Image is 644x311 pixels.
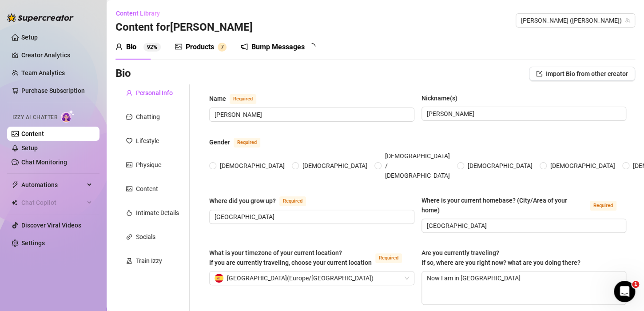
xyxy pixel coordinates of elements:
[21,239,45,247] a: Settings
[218,43,227,52] sup: 7
[136,160,161,170] div: Physique
[375,253,402,263] span: Required
[234,138,260,148] span: Required
[230,94,256,104] span: Required
[136,112,160,122] div: Chatting
[126,42,136,52] div: Bio
[115,43,123,50] span: user
[116,10,160,17] span: Content Library
[21,195,84,210] span: Chat Copilot
[126,162,132,168] span: idcard
[126,186,132,192] span: picture
[209,93,266,104] label: Name
[632,281,639,288] span: 1
[21,69,65,76] a: Team Analytics
[536,71,542,77] span: import
[126,114,132,120] span: message
[21,159,67,166] a: Chat Monitoring
[21,87,85,94] a: Purchase Subscription
[215,274,223,283] img: es
[115,6,167,20] button: Content Library
[186,42,214,52] div: Products
[136,184,158,194] div: Content
[126,90,132,96] span: user
[279,196,306,206] span: Required
[12,199,17,206] img: Chat Copilot
[209,249,372,266] span: What is your timezone of your current location? If you are currently traveling, choose your curre...
[21,178,84,192] span: Automations
[299,161,371,171] span: [DEMOGRAPHIC_DATA]
[21,144,38,152] a: Setup
[7,13,74,22] img: logo-BBDzfeDw.svg
[143,43,161,52] sup: 92%
[126,210,132,216] span: fire
[209,195,316,206] label: Where did you grow up?
[590,201,616,211] span: Required
[136,232,155,242] div: Socials
[175,43,182,50] span: picture
[136,88,173,98] div: Personal Info
[215,212,407,222] input: Where did you grow up?
[421,195,587,215] div: Where is your current homebase? (City/Area of your home)
[427,109,620,119] input: Nickname(s)
[21,222,81,229] a: Discover Viral Videos
[308,42,316,51] span: loading
[115,20,253,35] h3: Content for [PERSON_NAME]
[61,110,75,123] img: AI Chatter
[521,14,630,27] span: Mika (mikabucchi)
[21,130,44,137] a: Content
[529,67,635,81] button: Import Bio from other creator
[427,221,620,231] input: Where is your current homebase? (City/Area of your home)
[126,138,132,144] span: heart
[21,34,38,41] a: Setup
[209,137,270,148] label: Gender
[209,94,226,104] div: Name
[421,93,457,103] div: Nickname(s)
[382,151,453,180] span: [DEMOGRAPHIC_DATA] / [DEMOGRAPHIC_DATA]
[215,110,407,120] input: Name
[209,196,276,206] div: Where did you grow up?
[126,234,132,240] span: link
[227,271,374,285] span: [GEOGRAPHIC_DATA] ( Europe/[GEOGRAPHIC_DATA] )
[12,113,57,122] span: Izzy AI Chatter
[546,70,628,77] span: Import Bio from other creator
[221,44,224,50] span: 7
[126,258,132,264] span: experiment
[136,208,179,218] div: Intimate Details
[12,181,19,188] span: thunderbolt
[625,18,630,23] span: team
[136,136,159,146] div: Lifestyle
[614,281,635,302] iframe: Intercom live chat
[421,195,627,215] label: Where is your current homebase? (City/Area of your home)
[21,48,92,62] a: Creator Analytics
[251,42,305,52] div: Bump Messages
[422,271,626,304] textarea: Now I am in [GEOGRAPHIC_DATA]
[115,67,131,81] h3: Bio
[209,137,230,147] div: Gender
[421,249,580,266] span: Are you currently traveling? If so, where are you right now? what are you doing there?
[241,43,248,50] span: notification
[547,161,619,171] span: [DEMOGRAPHIC_DATA]
[216,161,288,171] span: [DEMOGRAPHIC_DATA]
[136,256,162,266] div: Train Izzy
[421,93,464,103] label: Nickname(s)
[464,161,536,171] span: [DEMOGRAPHIC_DATA]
